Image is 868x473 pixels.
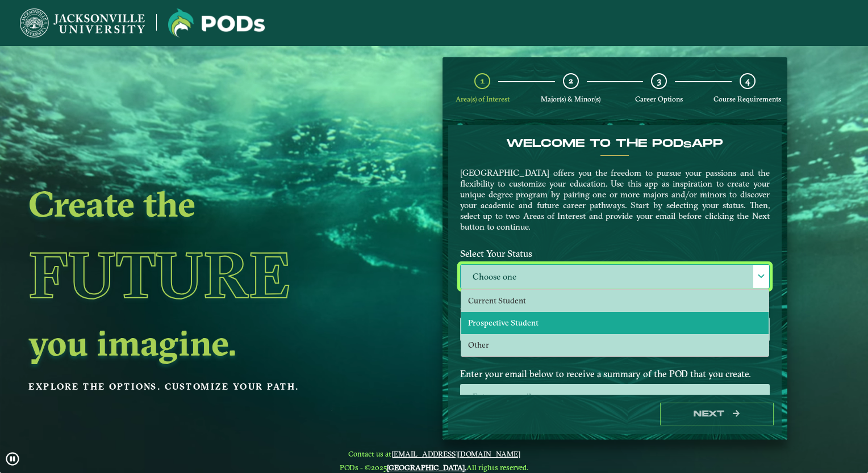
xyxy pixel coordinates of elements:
[460,343,464,351] sup: ⋆
[541,95,600,103] span: Major(s) & Minor(s)
[660,403,774,426] button: Next
[28,327,362,358] h2: you imagine.
[683,140,691,150] sub: s
[340,449,528,458] span: Contact us at
[28,378,362,395] p: Explore the options. Customize your path.
[168,9,265,37] img: Jacksonville University logo
[452,363,778,384] label: Enter your email below to receive a summary of the POD that you create.
[745,75,750,86] span: 4
[461,334,769,356] li: Other
[460,167,770,232] p: [GEOGRAPHIC_DATA] offers you the freedom to pursue your passions and the flexibility to customize...
[28,223,362,327] h1: Future
[460,384,770,408] input: Enter your email
[460,137,770,150] h4: Welcome to the POD app
[657,75,661,86] span: 3
[468,340,489,350] span: Other
[28,188,362,219] h2: Create the
[460,345,770,356] p: Maximum 2 selections are allowed
[340,463,528,472] span: PODs - ©2025 All rights reserved.
[461,265,769,289] label: Choose one
[713,95,781,103] span: Course Requirements
[468,295,526,306] span: Current Student
[452,297,778,318] label: Select Your Area(s) of Interest
[387,463,466,472] a: [GEOGRAPHIC_DATA].
[569,75,573,86] span: 2
[452,243,778,264] label: Select Your Status
[461,290,769,312] li: Current Student
[391,449,520,458] a: [EMAIL_ADDRESS][DOMAIN_NAME]
[456,95,510,103] span: Area(s) of Interest
[461,312,769,334] li: Prospective Student
[635,95,683,103] span: Career Options
[468,318,539,328] span: Prospective Student
[20,9,145,37] img: Jacksonville University logo
[481,75,485,86] span: 1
